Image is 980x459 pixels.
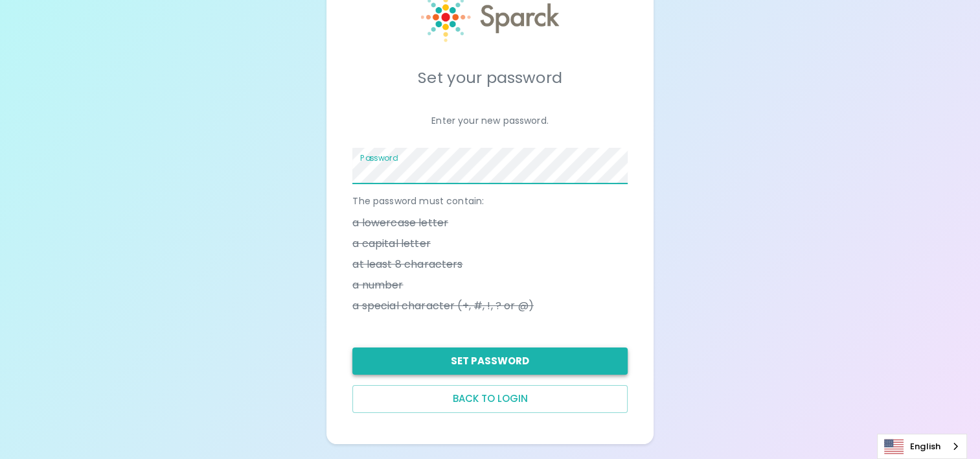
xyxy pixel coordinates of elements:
p: Enter your new password. [352,114,627,127]
p: The password must contain: [352,194,627,207]
span: a capital letter [352,236,430,252]
span: a lowercase letter [352,215,448,231]
label: Password [360,152,398,163]
span: at least 8 characters [352,257,462,272]
button: Set Password [352,347,627,375]
span: a number [352,277,403,293]
h5: Set your password [352,67,627,88]
div: Language [877,434,967,459]
button: Back to login [352,385,627,412]
a: English [878,434,966,458]
aside: Language selected: English [877,434,967,459]
span: a special character (+, #, !, ? or @) [352,298,534,314]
